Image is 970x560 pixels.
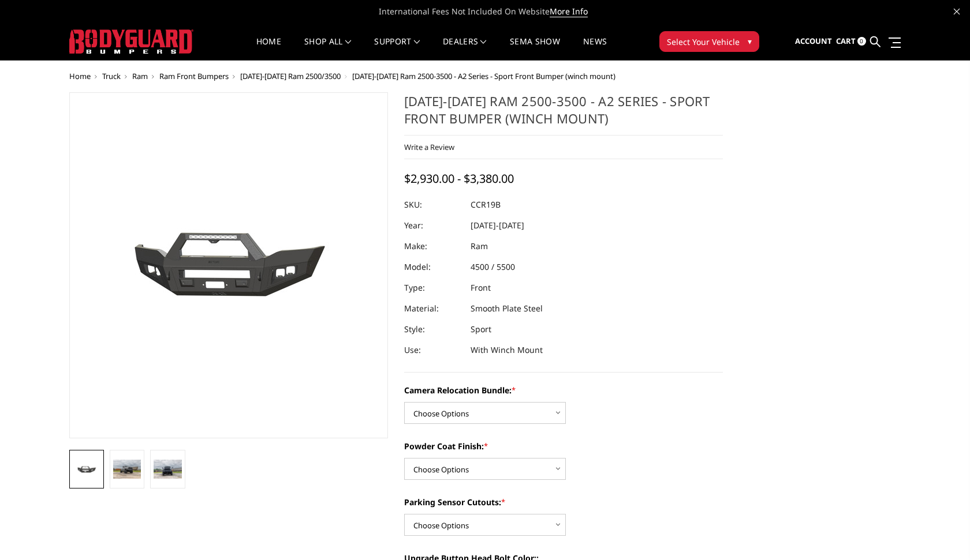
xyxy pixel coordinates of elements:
button: Select Your Vehicle [659,31,759,52]
label: Camera Relocation Bundle: [404,384,723,396]
span: ▾ [748,35,752,47]
dd: [DATE]-[DATE] [471,215,524,236]
dt: Type: [404,277,462,298]
label: Powder Coat Finish: [404,440,723,452]
a: Support [374,37,420,60]
dd: Ram [471,236,488,257]
img: 2019-2025 Ram 2500-3500 - A2 Series - Sport Front Bumper (winch mount) [84,201,373,330]
span: Cart [836,36,856,46]
img: 2019-2025 Ram 2500-3500 - A2 Series - Sport Front Bumper (winch mount) [73,463,100,476]
label: Parking Sensor Cutouts: [404,496,723,508]
a: Home [256,37,281,60]
span: 0 [857,37,866,46]
dt: Model: [404,257,462,277]
a: shop all [304,37,351,60]
dt: Make: [404,236,462,257]
a: Home [69,71,91,81]
span: Select Your Vehicle [667,36,740,48]
h1: [DATE]-[DATE] Ram 2500-3500 - A2 Series - Sport Front Bumper (winch mount) [404,92,723,136]
a: Dealers [443,37,487,60]
a: Write a Review [404,142,454,152]
img: 2019-2025 Ram 2500-3500 - A2 Series - Sport Front Bumper (winch mount) [113,460,141,478]
img: 2019-2025 Ram 2500-3500 - A2 Series - Sport Front Bumper (winch mount) [154,460,181,478]
a: Cart 0 [836,26,866,57]
dt: Use: [404,340,462,360]
a: Ram Front Bumpers [159,71,229,81]
a: SEMA Show [510,37,560,60]
dt: Year: [404,215,462,236]
a: [DATE]-[DATE] Ram 2500/3500 [240,71,341,81]
span: [DATE]-[DATE] Ram 2500-3500 - A2 Series - Sport Front Bumper (winch mount) [352,71,615,81]
img: BODYGUARD BUMPERS [69,29,193,54]
span: $2,930.00 - $3,380.00 [404,171,514,186]
dd: Smooth Plate Steel [471,298,543,319]
span: Account [795,36,832,46]
dd: With Winch Mount [471,340,543,360]
dd: Sport [471,319,491,340]
dd: Front [471,277,491,298]
dd: CCR19B [471,194,501,215]
a: 2019-2025 Ram 2500-3500 - A2 Series - Sport Front Bumper (winch mount) [69,92,388,438]
a: Ram [132,71,148,81]
dt: Style: [404,319,462,340]
dd: 4500 / 5500 [471,257,515,277]
a: More Info [550,6,588,17]
a: Truck [102,71,121,81]
a: Account [795,26,832,57]
dt: Material: [404,298,462,319]
a: News [583,37,607,60]
dt: SKU: [404,194,462,215]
